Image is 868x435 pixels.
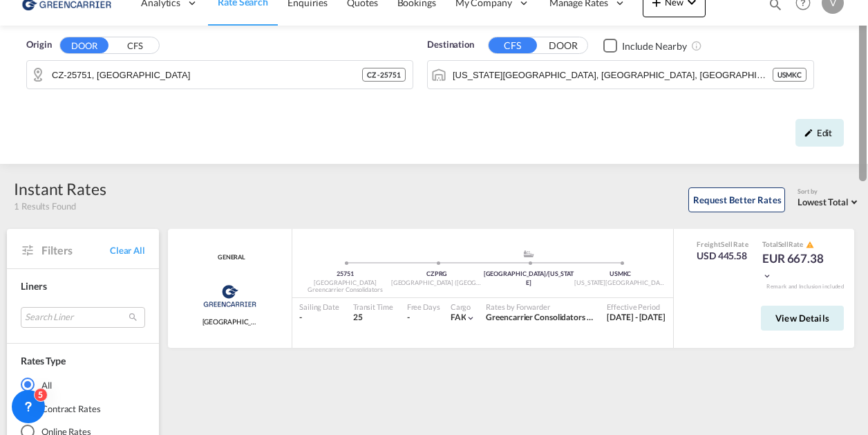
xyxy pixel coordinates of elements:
div: - [407,312,410,324]
span: 1 Results Found [14,200,76,212]
span: CZ - 25751 [367,70,401,80]
div: Transit Time [353,302,393,312]
span: GENERAL [214,253,245,262]
input: Search by Door [52,64,362,85]
div: Greencarrier Consolidators (Czech Republic) [486,312,593,324]
div: - [299,312,339,324]
span: [DATE] - [DATE] [607,312,666,322]
md-input-container: CZ-25751, Bystřice [27,61,413,89]
span: Filters [41,243,110,258]
button: CFS [489,37,537,53]
span: Greencarrier Consolidators ([GEOGRAPHIC_DATA]) [486,312,677,322]
div: Total Rate [762,239,831,250]
div: Contract / Rate Agreement / Tariff / Spot Pricing Reference Number: GENERAL [214,253,245,262]
span: Lowest Total [798,196,849,207]
div: [GEOGRAPHIC_DATA] [299,279,391,288]
span: Liners [21,280,46,292]
span: Sell [778,240,789,248]
div: Sailing Date [299,302,339,312]
img: Greencarrier Consolidators [199,279,261,313]
span: 25751 [337,270,354,277]
span: FAK [451,312,466,322]
md-icon: Unchecked: Ignores neighbouring ports when fetching rates.Checked : Includes neighbouring ports w... [691,40,702,51]
div: Greencarrier Consolidators [299,286,391,295]
md-icon: icon-alert [806,241,814,249]
div: USMKC [574,270,666,279]
div: icon-pencilEdit [795,119,844,147]
div: USD 445.58 [697,249,748,263]
div: Rates Type [21,354,66,368]
div: Instant Rates [14,178,106,200]
button: DOOR [60,37,108,53]
span: Origin [26,38,51,52]
div: Include Nearby [622,39,687,53]
div: Remark and Inclusion included [756,283,854,290]
span: Destination [427,38,474,52]
div: [GEOGRAPHIC_DATA] ([GEOGRAPHIC_DATA]) [391,279,483,288]
md-radio-button: All [21,378,145,391]
button: DOOR [539,38,587,54]
md-radio-button: Contract Rates [21,401,145,415]
div: Effective Period [607,302,666,312]
span: Clear All [110,244,145,257]
div: CZPRG [391,270,483,279]
button: icon-alert [804,239,814,250]
md-input-container: Kansas City, MO, USMKC [428,61,813,89]
md-icon: assets/icons/custom/ship-fill.svg [520,250,537,257]
button: CFS [111,38,159,54]
button: View Details [761,306,844,331]
div: Free Days [407,302,440,312]
div: 25 [353,312,393,324]
md-checkbox: Checkbox No Ink [603,38,687,53]
div: [GEOGRAPHIC_DATA]/[US_STATE] [483,270,575,287]
div: Freight Rate [697,239,748,249]
span: View Details [775,313,829,324]
div: 01 Sep 2025 - 30 Sep 2025 [607,312,666,324]
span: Hamburg/New York [202,317,258,326]
div: EUR 667.38 [762,250,831,284]
md-icon: icon-chevron-down [762,271,772,281]
button: Request Better Rates [688,187,785,212]
div: Rates by Forwarder [486,302,593,312]
md-icon: icon-chevron-down [466,313,475,323]
div: [US_STATE][GEOGRAPHIC_DATA], [GEOGRAPHIC_DATA] [574,279,666,288]
input: Search by Port [453,64,773,85]
div: Sort by [798,187,861,196]
div: Cargo [451,302,476,312]
md-icon: icon-pencil [804,128,813,138]
span: Sell [721,240,733,248]
md-select: Select: Lowest Total [798,193,861,209]
div: USMKC [773,68,806,82]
